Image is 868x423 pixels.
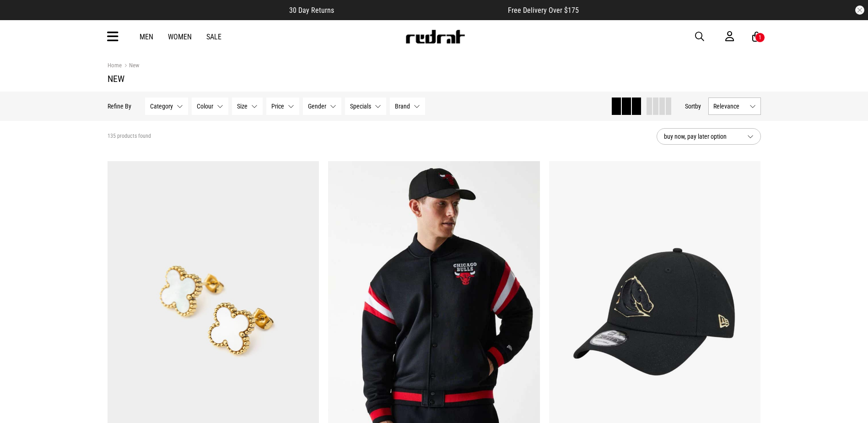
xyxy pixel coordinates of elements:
a: Men [140,33,153,41]
a: Home [108,62,122,69]
h1: New [108,73,761,84]
button: Relevance [708,98,761,115]
span: 135 products found [108,133,151,140]
span: Price [271,103,284,110]
button: Colour [192,98,228,115]
span: Category [150,103,173,110]
span: Specials [350,103,371,110]
img: Redrat logo [405,30,465,43]
span: Brand [395,103,410,110]
button: Category [145,98,188,115]
span: buy now, pay later option [664,131,740,142]
a: 1 [752,32,761,42]
p: Refine By [108,103,131,110]
a: New [122,62,139,70]
span: 30 Day Returns [289,6,334,15]
button: Price [266,98,299,115]
button: Size [232,98,263,115]
span: Free Delivery Over $175 [508,6,579,15]
button: Specials [345,98,386,115]
span: Relevance [713,103,746,110]
div: 1 [759,34,761,41]
span: Gender [308,103,326,110]
button: Gender [303,98,341,115]
a: Sale [206,33,221,41]
iframe: Customer reviews powered by Trustpilot [352,5,490,15]
a: Women [168,33,192,41]
span: Colour [197,103,213,110]
button: buy now, pay later option [657,128,761,145]
button: Sortby [685,101,701,112]
span: by [695,103,701,110]
button: Brand [390,98,425,115]
span: Size [237,103,248,110]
